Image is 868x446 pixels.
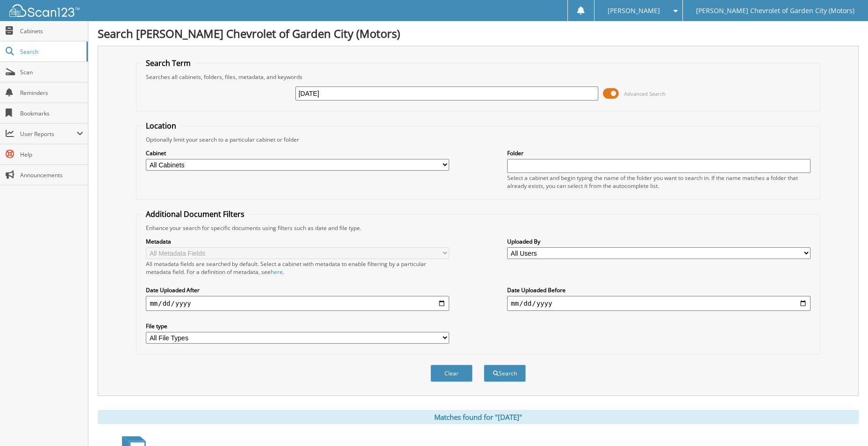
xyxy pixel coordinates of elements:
div: Enhance your search for specific documents using filters such as date and file type. [141,224,815,232]
label: Cabinet [146,149,449,157]
span: Bookmarks [20,109,83,117]
label: Date Uploaded After [146,286,449,294]
div: Matches found for "[DATE]" [98,410,859,424]
input: start [146,296,449,311]
a: here [271,268,283,276]
div: Select a cabinet and begin typing the name of the folder you want to search in. If the name match... [507,174,811,190]
span: Advanced Search [624,90,666,97]
div: Searches all cabinets, folders, files, metadata, and keywords [141,73,815,81]
span: User Reports [20,130,77,138]
legend: Additional Document Filters [141,209,249,219]
span: Help [20,151,83,158]
span: Scan [20,68,83,76]
h1: Search [PERSON_NAME] Chevrolet of Garden City (Motors) [98,26,859,41]
label: Uploaded By [507,237,811,245]
label: File type [146,322,449,330]
legend: Search Term [141,58,195,68]
label: Metadata [146,237,449,245]
label: Date Uploaded Before [507,286,811,294]
div: Optionally limit your search to a particular cabinet or folder [141,136,815,144]
button: Clear [430,365,473,382]
input: end [507,296,811,311]
span: Search [20,48,82,56]
label: Folder [507,149,811,157]
span: Cabinets [20,27,83,35]
div: All metadata fields are searched by default. Select a cabinet with metadata to enable filtering b... [146,260,449,276]
img: scan123-logo-white.svg [9,4,79,17]
legend: Location [141,121,181,131]
button: Search [484,365,526,382]
span: [PERSON_NAME] [608,8,660,14]
span: Announcements [20,171,83,179]
span: [PERSON_NAME] Chevrolet of Garden City (Motors) [696,8,854,14]
span: Reminders [20,89,83,97]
